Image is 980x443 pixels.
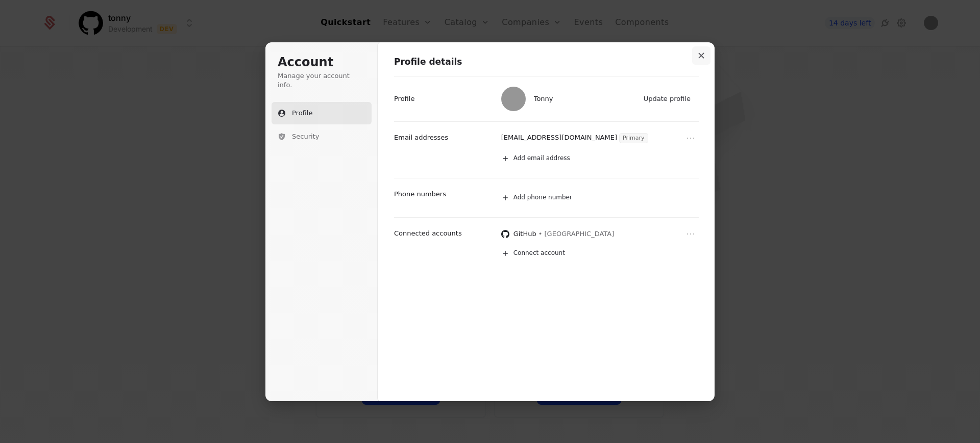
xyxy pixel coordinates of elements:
h1: Account [278,55,365,71]
button: Open menu [684,228,697,240]
button: Update profile [639,91,697,107]
p: GitHub [513,229,536,239]
span: Security [292,132,319,141]
p: Manage your account info. [278,71,365,90]
button: Security [272,125,372,148]
h1: Profile details [394,56,699,68]
span: • [GEOGRAPHIC_DATA] [538,229,614,239]
p: Profile [394,94,414,103]
p: Phone numbers [394,190,446,199]
span: Add email address [513,154,570,163]
span: Add phone number [513,194,572,202]
span: Tonny [534,94,553,103]
span: Profile [292,109,312,118]
button: Close modal [692,46,710,65]
button: Open menu [684,132,697,144]
span: Primary [620,134,648,143]
img: GitHub [501,229,509,239]
button: Connect account [496,242,699,265]
p: Email addresses [394,133,448,142]
button: Add email address [496,147,710,170]
button: Profile [272,102,372,124]
p: [EMAIL_ADDRESS][DOMAIN_NAME] [501,133,617,143]
p: Connected accounts [394,229,462,238]
span: Connect account [513,249,565,257]
img: Tonny [501,87,526,111]
button: Add phone number [496,187,710,209]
